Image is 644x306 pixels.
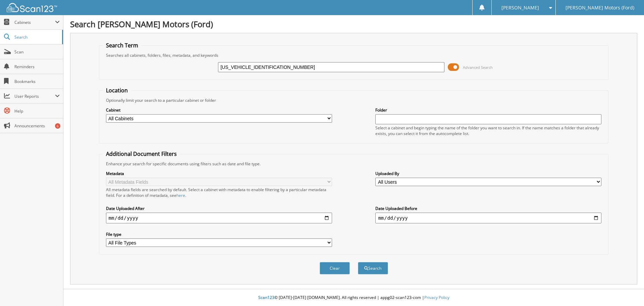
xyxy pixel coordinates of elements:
span: Cabinets [14,19,55,25]
div: Enhance your search for specific documents using filters such as date and file type. [103,161,605,167]
button: Search [358,262,388,274]
div: Searches all cabinets, folders, files, metadata, and keywords [103,52,605,58]
label: Date Uploaded Before [375,206,601,211]
span: User Reports [14,93,55,99]
div: 6 [55,123,60,129]
div: © [DATE]-[DATE] [DOMAIN_NAME]. All rights reserved | appg02-scan123-com | [63,290,644,306]
input: start [106,213,332,223]
span: Bookmarks [14,79,60,84]
div: Select a cabinet and begin typing the name of the folder you want to search in. If the name match... [375,125,601,136]
label: Folder [375,107,601,113]
span: Advanced Search [463,65,493,70]
img: scan123-logo-white.svg [7,3,57,12]
button: Clear [320,262,350,274]
label: Cabinet [106,107,332,113]
legend: Location [103,87,131,94]
legend: Additional Document Filters [103,150,180,158]
div: Optionally limit your search to a particular cabinet or folder [103,97,605,103]
label: File type [106,231,332,237]
span: [PERSON_NAME] [501,6,539,10]
a: here [176,192,185,198]
label: Metadata [106,171,332,176]
span: Announcements [14,123,60,129]
iframe: Chat Widget [610,274,644,306]
input: end [375,213,601,223]
a: Privacy Policy [424,295,449,300]
span: Search [14,34,59,40]
span: Help [14,108,60,114]
legend: Search Term [103,42,142,49]
span: Scan [14,49,60,55]
h1: Search [PERSON_NAME] Motors (Ford) [70,18,637,30]
label: Date Uploaded After [106,206,332,211]
label: Uploaded By [375,171,601,176]
span: Reminders [14,64,60,70]
span: Scan123 [258,295,274,300]
div: All metadata fields are searched by default. Select a cabinet with metadata to enable filtering b... [106,187,332,198]
span: [PERSON_NAME] Motors (Ford) [566,6,634,10]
